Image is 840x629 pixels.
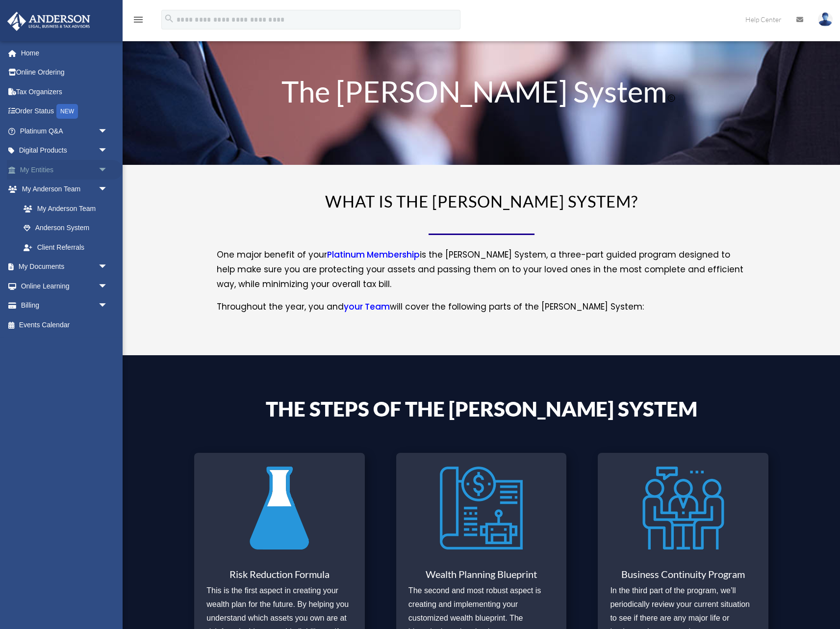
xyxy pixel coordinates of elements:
h3: Wealth Planning Blueprint [408,569,554,584]
img: User Pic [818,12,833,26]
span: arrow_drop_down [98,160,118,180]
span: arrow_drop_down [98,276,118,296]
h3: Risk Reduction Formula [206,569,352,584]
img: Business Continuity Program [642,460,725,556]
a: your Team [344,301,390,317]
a: My Anderson Team [14,199,123,218]
a: Home [7,43,123,63]
span: arrow_drop_down [98,257,118,277]
a: menu [132,17,144,26]
a: Order StatusNEW [7,102,123,122]
a: My Entitiesarrow_drop_down [7,160,123,180]
a: Anderson System [14,218,118,238]
span: arrow_drop_down [98,180,118,200]
h3: Business Continuity Program [610,569,756,584]
span: arrow_drop_down [98,141,118,161]
img: Anderson Advisors Platinum Portal [4,12,93,31]
a: My Documentsarrow_drop_down [7,257,123,277]
p: Throughout the year, you and will cover the following parts of the [PERSON_NAME] System: [217,300,746,314]
p: One major benefit of your is the [PERSON_NAME] System, a three-part guided program designed to he... [217,248,746,300]
img: Wealth Planning Blueprint [440,460,523,556]
h4: The Steps of the [PERSON_NAME] System [217,398,746,424]
a: Billingarrow_drop_down [7,296,123,315]
span: arrow_drop_down [98,296,118,316]
span: arrow_drop_down [98,121,118,141]
h1: The [PERSON_NAME] System [217,77,746,111]
a: Platinum Membership [327,249,420,265]
span: WHAT IS THE [PERSON_NAME] SYSTEM? [325,191,638,211]
i: search [164,13,175,24]
a: Events Calendar [7,315,123,335]
a: Online Ordering [7,63,123,82]
img: Risk Reduction Formula [238,460,321,556]
div: NEW [56,104,78,119]
a: My Anderson Teamarrow_drop_down [7,180,123,199]
a: Platinum Q&Aarrow_drop_down [7,121,123,141]
i: menu [132,14,144,26]
a: Online Learningarrow_drop_down [7,276,123,296]
a: Tax Organizers [7,82,123,102]
a: Digital Productsarrow_drop_down [7,141,123,160]
a: Client Referrals [14,237,123,257]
